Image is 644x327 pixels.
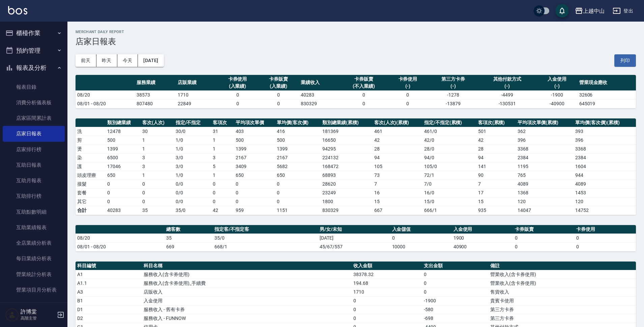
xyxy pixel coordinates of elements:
[141,144,174,153] td: 1
[174,127,211,136] td: 30 / 0
[3,173,65,188] a: 互助月報表
[3,59,65,77] button: 報表及分析
[352,262,422,270] th: 收入金額
[165,225,213,234] th: 總客數
[213,225,318,234] th: 指定客/不指定客
[275,188,321,197] td: 0
[513,242,575,251] td: 0
[583,7,605,15] div: 上越中山
[76,242,165,251] td: 08/01 - 08/20
[373,171,422,180] td: 73
[3,126,65,141] a: 店家日報表
[536,99,578,108] td: -40900
[275,127,321,136] td: 416
[76,180,106,188] td: 接髮
[211,136,234,144] td: 1
[352,314,422,323] td: 0
[422,305,489,314] td: -580
[578,90,636,99] td: 32606
[321,127,372,136] td: 181369
[321,171,372,180] td: 68893
[321,144,372,153] td: 94295
[142,279,352,288] td: 服務收入(含卡券使用)_手續費
[213,242,318,251] td: 668/1
[422,270,489,279] td: 0
[574,171,636,180] td: 944
[76,99,135,108] td: 08/01 - 08/20
[390,242,452,251] td: 10000
[516,144,574,153] td: 3368
[176,75,217,91] th: 店販業績
[141,127,174,136] td: 30
[141,162,174,171] td: 3
[174,118,211,127] th: 指定/不指定
[142,305,352,314] td: 服務收入 - 舊有卡券
[234,162,275,171] td: 3409
[476,197,516,206] td: 15
[321,206,372,215] td: 830329
[373,180,422,188] td: 7
[422,171,476,180] td: 72 / 1
[513,234,575,242] td: 0
[76,37,636,46] h3: 店家日報表
[234,206,275,215] td: 959
[76,234,165,242] td: 08/20
[480,76,535,83] div: 其他付款方式
[217,99,258,108] td: 0
[390,234,452,242] td: 0
[3,298,65,313] a: 設計師業績表
[211,171,234,180] td: 1
[321,153,372,162] td: 224132
[76,206,106,215] td: 合計
[76,162,106,171] td: 護
[321,188,372,197] td: 23249
[430,76,476,83] div: 第三方卡券
[422,180,476,188] td: 7 / 0
[299,90,340,99] td: 40283
[76,127,106,136] td: 洗
[76,171,106,180] td: 頭皮理療
[76,90,135,99] td: 08/20
[422,127,476,136] td: 461 / 0
[318,234,390,242] td: [DATE]
[138,54,164,67] button: [DATE]
[76,262,142,270] th: 科目編號
[476,162,516,171] td: 141
[489,305,636,314] td: 第三方卡券
[174,180,211,188] td: 0 / 0
[489,288,636,296] td: 售貨收入
[614,54,636,67] button: 列印
[106,197,141,206] td: 0
[106,171,141,180] td: 650
[106,136,141,144] td: 500
[165,234,213,242] td: 35
[516,206,574,215] td: 14047
[373,197,422,206] td: 15
[258,99,299,108] td: 0
[575,234,636,242] td: 0
[258,90,299,99] td: 0
[476,206,516,215] td: 935
[275,180,321,188] td: 0
[211,127,234,136] td: 31
[76,279,142,288] td: A1.1
[234,136,275,144] td: 500
[476,144,516,153] td: 28
[538,76,576,83] div: 入金使用
[342,76,386,83] div: 卡券販賣
[234,153,275,162] td: 2167
[422,188,476,197] td: 16 / 0
[141,188,174,197] td: 0
[389,83,427,90] div: (-)
[574,136,636,144] td: 396
[352,270,422,279] td: 38378.32
[141,180,174,188] td: 0
[234,127,275,136] td: 403
[106,118,141,127] th: 類別總業績
[3,42,65,59] button: 預約管理
[574,162,636,171] td: 1604
[135,90,176,99] td: 38573
[96,54,117,67] button: 昨天
[76,136,106,144] td: 剪
[575,225,636,234] th: 卡券使用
